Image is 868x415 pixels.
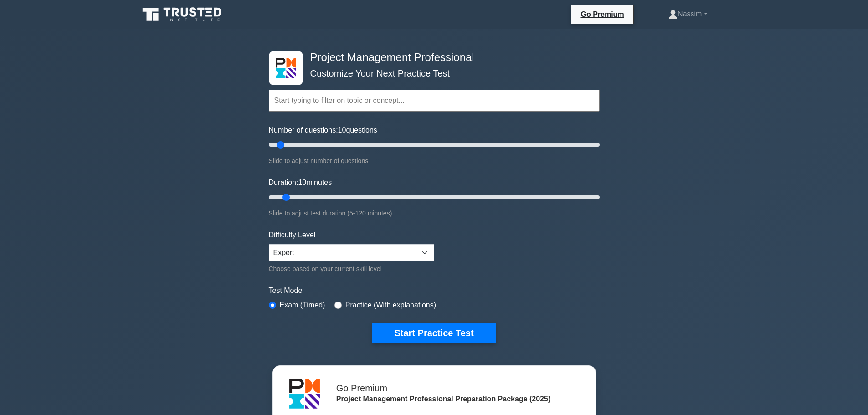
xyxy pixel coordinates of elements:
[298,179,306,186] span: 10
[269,230,316,241] label: Difficulty Level
[338,126,346,134] span: 10
[575,9,629,20] a: Go Premium
[269,263,434,274] div: Choose based on your current skill level
[345,300,436,311] label: Practice (With explanations)
[280,300,325,311] label: Exam (Timed)
[269,125,377,136] label: Number of questions: questions
[269,177,332,188] label: Duration: minutes
[372,323,495,343] button: Start Practice Test
[269,208,600,219] div: Slide to adjust test duration (5-120 minutes)
[269,155,600,166] div: Slide to adjust number of questions
[307,51,555,64] h4: Project Management Professional
[647,5,729,23] a: Nassim
[269,285,600,296] label: Test Mode
[269,90,600,112] input: Start typing to filter on topic or concept...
